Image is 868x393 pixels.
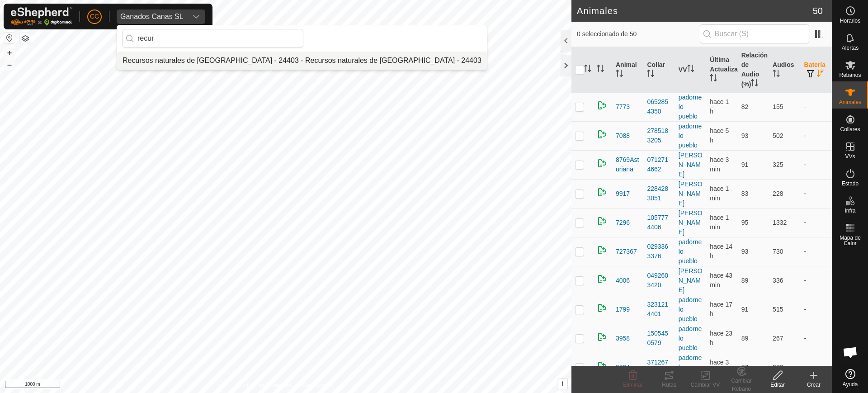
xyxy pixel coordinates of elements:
a: padornelo pueblo [679,94,702,120]
td: - [801,150,832,179]
div: 2284283051 [647,184,671,203]
a: Política de Privacidad [239,381,291,389]
span: 727367 [616,247,637,256]
span: Horarios [840,18,860,24]
td: - [801,237,832,266]
p-sorticon: Activar para ordenar [751,80,758,88]
td: - [801,353,832,382]
span: 91 [741,306,749,313]
a: Ayuda [832,365,868,391]
td: 228 [769,179,800,208]
div: Cambiar VV [687,381,723,389]
img: returning on [597,360,608,371]
span: 82 [741,103,749,110]
div: 0293363376 [647,242,671,261]
span: 50 [813,4,823,18]
div: 2785183205 [647,126,671,145]
span: 8 sept 2025, 21:10 [710,301,732,317]
a: padornelo pueblo [679,354,702,380]
span: 91 [741,161,749,168]
td: - [801,266,832,295]
span: 4006 [616,276,630,285]
p-sorticon: Activar para ordenar [773,71,780,78]
img: returning on [597,245,608,256]
button: Restablecer Mapa [4,33,15,43]
th: Batería [801,47,832,93]
span: 95 [741,219,749,226]
div: Cambiar Rebaño [723,377,759,393]
img: returning on [597,274,608,284]
button: i [557,379,567,389]
a: [PERSON_NAME] [679,209,703,236]
td: 280 [769,353,800,382]
th: VV [675,47,706,93]
span: 9 sept 2025, 14:20 [710,185,729,202]
div: 1505450579 [647,329,671,348]
span: 9 sept 2025, 11:21 [710,359,729,375]
span: 83 [741,190,749,197]
span: 9 sept 2025, 12:47 [710,98,729,115]
p-sorticon: Activar para ordenar [687,66,694,73]
th: Relación de Audio (%) [738,47,769,93]
a: padornelo pueblo [679,238,702,265]
div: 3712672909 [647,358,671,377]
span: 8769Asturiana [616,155,640,174]
div: Crear [796,381,832,389]
span: 8 sept 2025, 23:50 [710,243,732,260]
p-sorticon: Activar para ordenar [584,66,591,73]
span: 87 [741,364,749,371]
div: 0492603420 [647,271,671,290]
span: Ayuda [843,382,858,387]
p-sorticon: Activar para ordenar [616,71,623,78]
div: Rutas [651,381,687,389]
a: [PERSON_NAME] [679,152,703,178]
div: Chat abierto [837,339,864,366]
img: returning on [597,303,608,313]
td: 325 [769,150,800,179]
td: - [801,295,832,324]
div: 3231214401 [647,300,671,319]
span: Animales [839,99,861,105]
a: padornelo pueblo [679,296,702,322]
p-sorticon: Activar para ordenar [647,71,654,78]
span: 9894 [616,363,630,372]
span: 89 [741,277,749,284]
ul: Option List [117,52,487,70]
th: Audios [769,47,800,93]
td: - [801,121,832,150]
td: 1332 [769,208,800,237]
td: - [801,208,832,237]
span: 7773 [616,102,630,112]
span: 9 sept 2025, 14:18 [710,156,729,173]
input: Buscar (S) [700,24,809,43]
span: 93 [741,248,749,255]
img: returning on [597,216,608,227]
div: 0712714662 [647,155,671,174]
h2: Animales [577,5,813,16]
button: Capas del Mapa [20,33,31,44]
td: 155 [769,92,800,121]
a: [PERSON_NAME] [679,180,703,207]
div: Ganados Canas SL [120,13,184,20]
td: 515 [769,295,800,324]
td: 336 [769,266,800,295]
td: 730 [769,237,800,266]
td: 502 [769,121,800,150]
button: – [4,59,15,70]
span: Eliminar [623,382,642,388]
span: 9 sept 2025, 14:20 [710,214,729,231]
span: 7088 [616,131,630,141]
span: 8 sept 2025, 14:58 [710,330,732,346]
span: Estado [842,181,859,186]
div: 0652854350 [647,97,671,116]
p-sorticon: Activar para ordenar [817,71,824,78]
button: + [4,47,15,58]
img: returning on [597,158,608,169]
th: Animal [612,47,643,93]
img: returning on [597,100,608,111]
th: Collar [643,47,675,93]
div: dropdown trigger [187,9,205,24]
span: 3958 [616,334,630,343]
span: Infra [844,208,855,213]
span: 9 sept 2025, 9:01 [710,127,729,144]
